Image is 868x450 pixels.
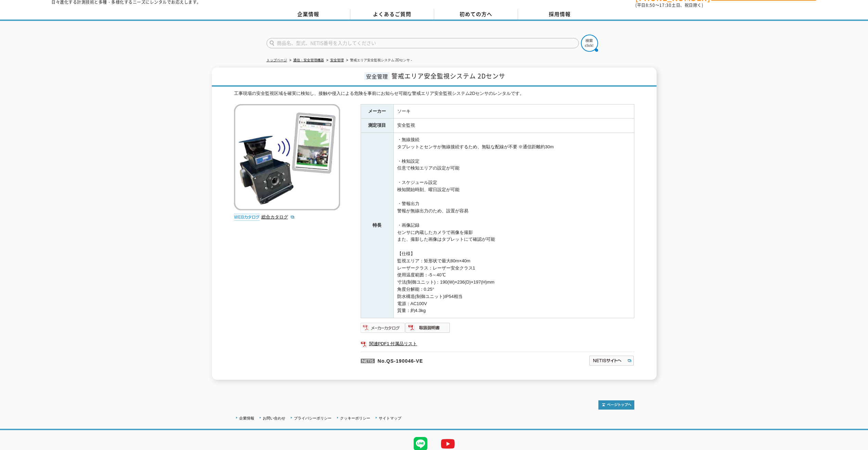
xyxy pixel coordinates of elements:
[459,10,492,18] span: 初めての方へ
[361,322,405,333] img: メーカーカタログ
[234,214,260,221] img: webカタログ
[405,327,450,332] a: 取扱説明書
[589,355,634,366] img: NETISサイトへ
[393,118,634,133] td: 安全監視
[646,2,655,8] span: 8:50
[340,416,370,420] a: クッキーポリシー
[405,322,450,333] img: 取扱説明書
[350,9,434,20] a: よくあるご質問
[234,90,634,97] div: 工事現場の安全監視区域を確実に検知し、接触や侵入による危険を事前にお知らせ可能な警戒エリア安全監視システム2Dセンサのレンタルです。
[267,9,350,20] a: 企業情報
[330,58,344,62] a: 安全管理
[581,35,598,52] img: btn_search.png
[434,9,518,20] a: 初めての方へ
[635,2,703,8] span: (平日 ～ 土日、祝日除く)
[361,118,393,133] th: 測定項目
[361,133,393,318] th: 特長
[361,104,393,118] th: メーカー
[364,72,390,80] span: 安全管理
[393,133,634,318] td: ・無線接続 タブレットとセンサが無線接続するため、無駄な配線が不要 ※通信距離約30m ・検知設定 任意で検知エリアの設定が可能 ・スケジュール設定 検知開始時刻、曜日設定が可能 ・警報出力 警...
[361,327,405,332] a: メーカーカタログ
[267,38,579,48] input: 商品名、型式、NETIS番号を入力してください
[293,58,324,62] a: 通信・安全管理機器
[361,339,634,348] a: 関連PDF1 付属品リスト
[267,58,287,62] a: トップページ
[518,9,602,20] a: 採用情報
[261,214,295,220] a: 総合カタログ
[659,2,672,8] span: 17:30
[263,416,285,420] a: お問い合わせ
[393,104,634,118] td: ソーキ
[361,352,523,368] p: No.QS-190046-VE
[345,57,412,64] li: 警戒エリア安全監視システム 2Dセンサ -
[239,416,254,420] a: 企業情報
[598,400,634,410] img: トップページへ
[294,416,332,420] a: プライバシーポリシー
[391,71,505,80] span: 警戒エリア安全監視システム 2Dセンサ
[379,416,401,420] a: サイトマップ
[234,104,340,210] img: 警戒エリア安全監視システム 2Dセンサ -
